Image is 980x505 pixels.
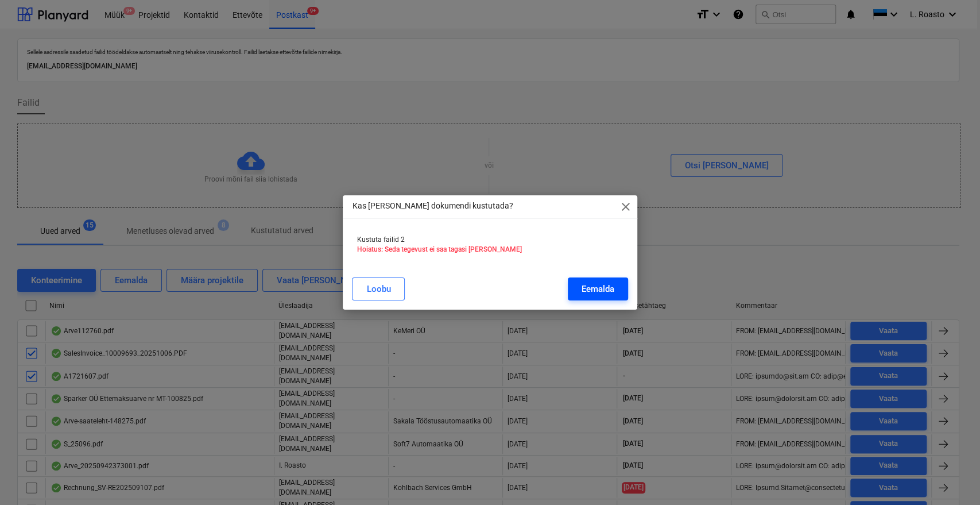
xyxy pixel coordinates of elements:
p: Hoiatus: Seda tegevust ei saa tagasi [PERSON_NAME] [357,245,623,255]
button: Eemalda [568,277,628,300]
span: close [619,200,633,214]
p: Kas [PERSON_NAME] dokumendi kustutada? [352,200,513,212]
div: Loobu [366,282,390,296]
p: Kustuta failid 2 [357,235,623,245]
div: Eemalda [582,282,614,296]
button: Loobu [352,277,405,300]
